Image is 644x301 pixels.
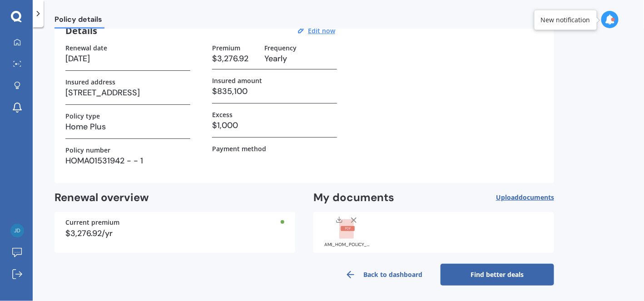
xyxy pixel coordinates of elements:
h3: [STREET_ADDRESS] [65,86,190,99]
h2: Renewal overview [54,191,295,205]
h3: Home Plus [65,120,190,133]
div: AMI_HOM_POLICY_SCHEDULE_HOMA01531942_20250826230233355.pdf [324,242,370,247]
img: 19a4eee3919f847b4a683fb393eee6fd [10,224,24,237]
div: Current premium [65,219,284,226]
label: Policy type [65,112,100,120]
h3: HOMA01531942 - - 1 [65,154,190,168]
h3: $3,276.92 [212,52,257,65]
span: Upload [496,194,554,201]
span: documents [519,193,554,202]
h3: $1,000 [212,118,337,132]
label: Renewal date [65,44,107,52]
h3: $835,100 [212,84,337,98]
span: Policy details [54,15,104,27]
label: Policy number [65,146,110,154]
label: Excess [212,111,233,118]
h3: Details [65,25,97,37]
h3: Yearly [264,52,337,65]
div: $3,276.92/yr [65,229,284,237]
u: Edit now [308,26,335,35]
button: Edit now [305,27,338,35]
a: Find better deals [441,264,554,286]
label: Insured address [65,78,115,86]
label: Payment method [212,145,266,153]
button: Uploaddocuments [496,191,554,205]
h3: [DATE] [65,52,190,65]
label: Premium [212,44,240,52]
label: Insured amount [212,77,262,84]
h2: My documents [313,191,394,205]
label: Frequency [264,44,297,52]
a: Back to dashboard [327,264,441,286]
div: New notification [541,15,590,25]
